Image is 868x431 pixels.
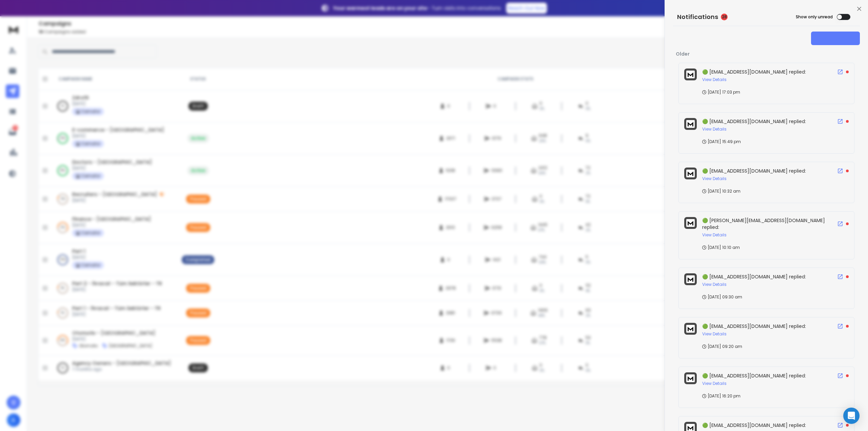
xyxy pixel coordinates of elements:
img: logo [686,219,695,227]
p: [DATE] 16:20 pm [702,393,741,399]
img: logo [686,170,695,177]
img: logo [686,374,695,382]
p: [DATE] 15:49 pm [702,139,741,144]
span: 🟢 [EMAIL_ADDRESS][DOMAIN_NAME] replied: [702,372,806,379]
p: [DATE] 17:03 pm [702,90,740,95]
p: [DATE] 10:32 am [702,189,741,194]
span: 28 [721,14,728,20]
button: View Details [702,282,727,287]
span: Mark all as read [820,36,851,41]
label: Show only unread [796,14,833,20]
p: [DATE] 09:30 am [702,294,742,300]
span: 🟢 [PERSON_NAME][EMAIL_ADDRESS][DOMAIN_NAME] replied: [702,217,825,231]
button: View Details [702,331,727,337]
img: logo [686,275,695,283]
img: logo [686,71,695,78]
button: View Details [702,126,727,132]
button: Mark all as read [811,32,860,45]
button: View Details [702,176,727,181]
span: 🟢 [EMAIL_ADDRESS][DOMAIN_NAME] replied: [702,273,806,280]
span: 🟢 [EMAIL_ADDRESS][DOMAIN_NAME] replied: [702,323,806,330]
p: [DATE] 10:10 am [702,245,740,250]
span: 🟢 [EMAIL_ADDRESS][DOMAIN_NAME] replied: [702,68,806,75]
button: View Details [702,381,727,386]
p: Older [676,51,857,57]
img: logo [686,120,695,128]
div: Open Intercom Messenger [843,408,860,424]
span: 🟢 [EMAIL_ADDRESS][DOMAIN_NAME] replied: [702,168,806,174]
button: View Details [702,77,727,82]
button: View Details [702,232,727,238]
span: 🟢 [EMAIL_ADDRESS][DOMAIN_NAME] replied: [702,118,806,125]
h3: Notifications [677,12,718,22]
p: [DATE] 09:20 am [702,344,742,349]
span: 🟢 [EMAIL_ADDRESS][DOMAIN_NAME] replied: [702,422,806,429]
img: logo [686,325,695,333]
